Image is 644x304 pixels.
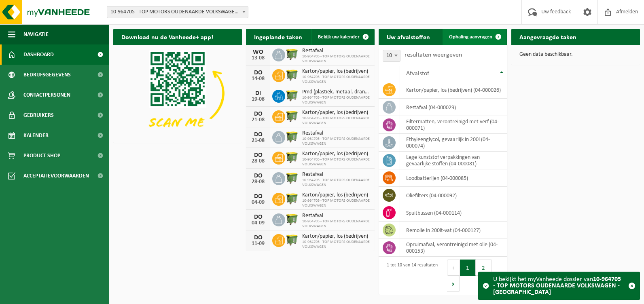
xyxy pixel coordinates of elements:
span: Afvalstof [406,70,429,77]
span: 10-964705 - TOP MOTORS OUDENAARDE VOLKSWAGEN [302,95,371,105]
div: 19-08 [250,97,266,102]
span: Product Shop [23,146,60,166]
span: 10-964705 - TOP MOTORS OUDENAARDE VOLKSWAGEN [302,157,371,167]
span: Ophaling aanvragen [449,34,492,40]
span: Pmd (plastiek, metaal, drankkartons) (bedrijven) [302,89,371,95]
div: 1 tot 10 van 14 resultaten [383,259,438,293]
div: 21-08 [250,117,266,123]
div: 04-09 [250,200,266,205]
img: WB-1100-HPE-GN-50 [285,171,299,185]
img: WB-1100-HPE-GN-50 [285,150,299,164]
div: 13-08 [250,55,266,61]
img: WB-1100-HPE-GN-50 [285,233,299,247]
div: DO [250,173,266,179]
h2: Ingeplande taken [246,29,310,44]
a: Bekijk uw kalender [311,29,374,45]
span: 10-964705 - TOP MOTORS OUDENAARDE VOLKSWAGEN [302,178,371,188]
td: remolie in 200lt-vat (04-000127) [400,222,507,239]
td: opruimafval, verontreinigd met olie (04-000153) [400,239,507,257]
div: 11-09 [250,241,266,247]
button: 2 [476,260,491,276]
span: Karton/papier, los (bedrijven) [302,68,371,75]
img: Download de VHEPlus App [113,45,242,141]
span: 10-964705 - TOP MOTORS OUDENAARDE VOLKSWAGEN [302,240,371,249]
td: lege kunststof verpakkingen van gevaarlijke stoffen (04-000081) [400,152,507,169]
img: WB-1100-HPE-GN-50 [285,192,299,205]
span: Karton/papier, los (bedrijven) [302,233,371,240]
span: Restafval [302,130,371,137]
span: Restafval [302,213,371,219]
div: DI [250,90,266,97]
p: Geen data beschikbaar. [519,52,632,57]
span: Bedrijfsgegevens [23,65,71,85]
img: WB-1100-HPE-GN-50 [285,109,299,123]
label: resultaten weergeven [405,52,462,58]
td: restafval (04-000029) [400,99,507,116]
h2: Aangevraagde taken [511,29,585,44]
span: 10-964705 - TOP MOTORS OUDENAARDE VOLKSWAGEN [302,137,371,146]
td: oliefilters (04-000092) [400,187,507,204]
span: Restafval [302,48,371,54]
span: Acceptatievoorwaarden [23,166,89,186]
h2: Download nu de Vanheede+ app! [113,29,221,44]
img: WB-1100-HPE-GN-50 [285,89,299,102]
span: 10 [383,50,400,61]
div: DO [250,70,266,76]
span: Karton/papier, los (bedrijven) [302,110,371,116]
span: 10-964705 - TOP MOTORS OUDENAARDE VOLKSWAGEN - OUDENAARDE [107,6,248,18]
span: Kalender [23,125,49,146]
span: 10-964705 - TOP MOTORS OUDENAARDE VOLKSWAGEN [302,219,371,229]
span: Karton/papier, los (bedrijven) [302,192,371,198]
span: 10-964705 - TOP MOTORS OUDENAARDE VOLKSWAGEN [302,198,371,208]
button: 1 [460,260,476,276]
td: ethyleenglycol, gevaarlijk in 200l (04-000074) [400,134,507,152]
span: Karton/papier, los (bedrijven) [302,151,371,157]
div: 28-08 [250,179,266,185]
td: karton/papier, los (bedrijven) (04-000026) [400,81,507,99]
div: 21-08 [250,138,266,144]
img: WB-1100-HPE-GN-50 [285,130,299,144]
div: 14-08 [250,76,266,82]
td: loodbatterijen (04-000085) [400,169,507,187]
div: DO [250,152,266,158]
span: 10-964705 - TOP MOTORS OUDENAARDE VOLKSWAGEN [302,54,371,64]
img: WB-1100-HPE-GN-50 [285,212,299,226]
span: Contactpersonen [23,85,70,105]
div: 04-09 [250,220,266,226]
div: DO [250,193,266,200]
span: Dashboard [23,44,54,65]
button: Previous [447,260,460,276]
span: Gebruikers [23,105,54,125]
td: filtermatten, verontreinigd met verf (04-000071) [400,116,507,134]
div: DO [250,111,266,117]
div: DO [250,131,266,138]
span: Bekijk uw kalender [318,34,360,40]
span: 10-964705 - TOP MOTORS OUDENAARDE VOLKSWAGEN - OUDENAARDE [107,6,248,18]
strong: 10-964705 - TOP MOTORS OUDENAARDE VOLKSWAGEN - [GEOGRAPHIC_DATA] [493,276,621,296]
div: U bekijkt het myVanheede dossier van [493,272,624,300]
div: DO [250,214,266,220]
img: WB-1100-HPE-GN-50 [285,68,299,82]
img: WB-1100-HPE-GN-50 [285,47,299,61]
div: WO [250,49,266,55]
a: Ophaling aanvragen [443,29,506,45]
h2: Uw afvalstoffen [379,29,438,44]
span: 10-964705 - TOP MOTORS OUDENAARDE VOLKSWAGEN [302,116,371,126]
span: Restafval [302,171,371,178]
td: spuitbussen (04-000114) [400,204,507,222]
span: 10-964705 - TOP MOTORS OUDENAARDE VOLKSWAGEN [302,75,371,84]
div: 28-08 [250,158,266,164]
button: Next [447,276,460,292]
span: Navigatie [23,24,49,44]
div: DO [250,234,266,241]
span: 10 [383,50,400,62]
